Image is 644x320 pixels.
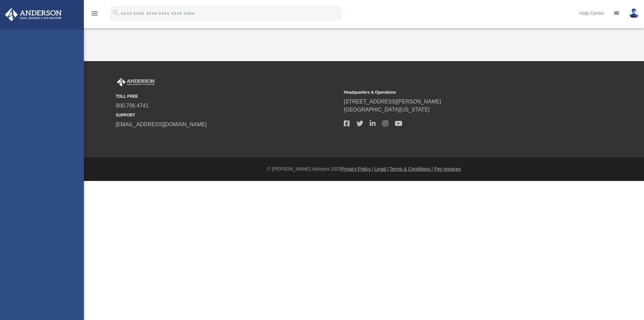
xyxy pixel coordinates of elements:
a: [STREET_ADDRESS][PERSON_NAME] [344,99,441,104]
i: menu [91,9,99,17]
a: [GEOGRAPHIC_DATA][US_STATE] [344,107,430,112]
a: Terms & Conditions | [390,166,433,172]
small: SUPPORT [116,112,339,118]
div: © [PERSON_NAME] Advisors 2025 [84,166,644,173]
img: User Pic [629,8,639,18]
small: Headquarters & Operations [344,89,567,95]
a: 800.706.4741 [116,103,149,108]
img: Anderson Advisors Platinum Portal [116,78,156,87]
a: [EMAIL_ADDRESS][DOMAIN_NAME] [116,122,207,127]
a: Pay Invoices [434,166,461,172]
img: Anderson Advisors Platinum Portal [3,8,64,21]
a: Privacy Policy | [341,166,373,172]
small: TOLL FREE [116,93,339,99]
a: menu [91,13,99,17]
i: search [112,9,119,16]
a: Legal | [374,166,388,172]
